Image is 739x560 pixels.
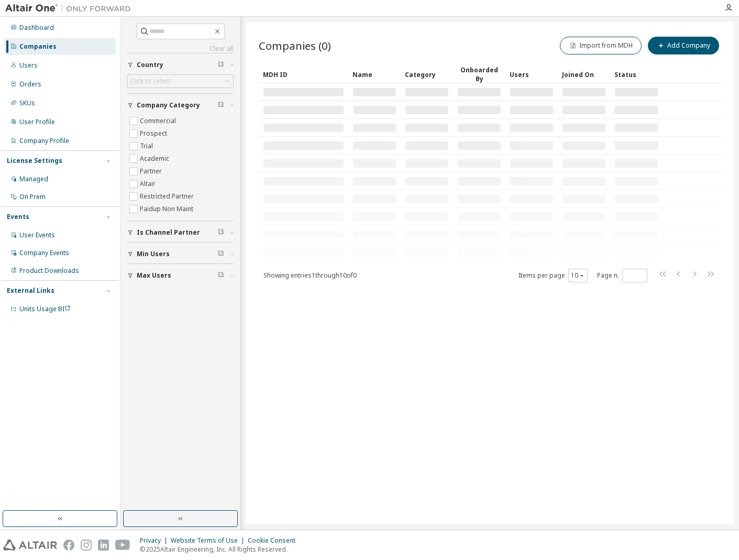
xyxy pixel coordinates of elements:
span: Clear filter [218,271,224,280]
label: Academic [140,152,171,165]
p: © 2025 Altair Engineering, Inc. All Rights Reserved. [140,545,302,554]
div: License Settings [7,157,62,165]
img: altair_logo.svg [3,540,57,551]
img: facebook.svg [63,540,74,551]
div: Website Terms of Use [171,536,248,545]
span: Companies (0) [259,38,331,53]
img: instagram.svg [81,540,92,551]
span: Max Users [137,271,171,280]
button: Country [127,53,234,76]
span: Clear filter [218,250,224,258]
div: Dashboard [19,24,54,32]
label: Paidup Non Maint [140,203,195,215]
img: linkedin.svg [98,540,109,551]
label: Trial [140,140,155,152]
label: Commercial [140,115,178,127]
span: Items per page [519,269,588,282]
div: Name [352,66,396,83]
span: Clear filter [218,61,224,69]
button: Add Company [648,37,719,54]
button: Is Channel Partner [127,221,234,244]
div: On Prem [19,193,46,201]
div: Company Profile [19,137,69,145]
span: Clear filter [218,228,224,237]
span: Is Channel Partner [137,228,200,237]
button: Import from MDH [560,37,642,54]
div: Click to select [130,77,171,85]
label: Partner [140,165,164,178]
div: Companies [19,42,57,51]
span: Company Category [137,101,200,109]
img: Altair One [5,3,136,14]
div: User Events [19,231,55,239]
label: Altair [140,178,158,190]
div: Category [405,66,449,83]
div: Company Events [19,249,69,257]
div: Events [7,213,29,221]
div: Privacy [140,536,171,545]
label: Prospect [140,127,169,140]
span: Units Usage BI [19,304,71,313]
div: User Profile [19,118,55,126]
span: Country [137,61,163,69]
div: Orders [19,80,41,89]
span: Clear filter [218,101,224,109]
span: Page n. [597,269,647,282]
label: Restricted Partner [140,190,196,203]
div: MDH ID [263,66,344,83]
button: Max Users [127,264,234,287]
a: Clear all [127,45,234,53]
button: Min Users [127,243,234,266]
div: Users [510,66,554,83]
div: Managed [19,175,48,183]
div: Cookie Consent [248,536,302,545]
div: External Links [7,287,54,295]
button: 10 [571,271,585,280]
div: Onboarded By [457,65,501,83]
div: SKUs [19,99,35,107]
div: Joined On [562,66,606,83]
span: Min Users [137,250,170,258]
button: Company Category [127,94,234,117]
div: Status [614,66,658,83]
div: Users [19,61,38,70]
div: Click to select [128,75,233,87]
div: Product Downloads [19,267,79,275]
img: youtube.svg [115,540,130,551]
span: Showing entries 1 through 10 of 0 [263,271,357,280]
